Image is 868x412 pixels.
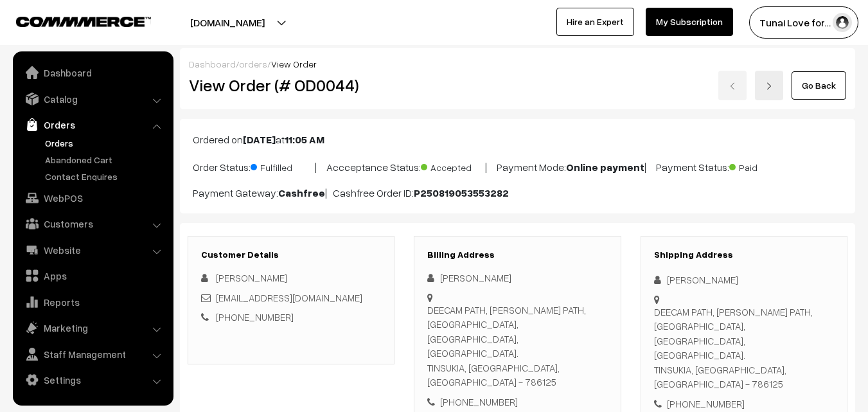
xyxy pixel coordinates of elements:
span: Paid [729,157,793,174]
a: Contact Enquires [42,170,169,183]
div: DEECAM PATH, [PERSON_NAME] PATH, [GEOGRAPHIC_DATA], [GEOGRAPHIC_DATA], [GEOGRAPHIC_DATA]. TINSUKI... [427,303,607,390]
p: Payment Gateway: | Cashfree Order ID: [193,185,842,201]
h3: Shipping Address [654,249,834,260]
a: Orders [42,136,169,150]
img: right-arrow.png [765,82,773,90]
div: [PERSON_NAME] [654,273,834,287]
a: COMMMERCE [16,13,128,28]
a: Website [16,238,169,262]
a: Catalog [16,87,169,111]
a: Customers [16,212,169,235]
h2: View Order (# OD0044) [189,75,395,95]
span: [PERSON_NAME] [216,272,287,283]
button: [DOMAIN_NAME] [145,6,310,39]
div: [PHONE_NUMBER] [427,395,607,409]
b: Cashfree [278,186,325,199]
a: Abandoned Cart [42,153,169,166]
div: [PHONE_NUMBER] [654,397,834,411]
a: Go Back [792,71,846,100]
button: Tunai Love for… [749,6,858,39]
a: WebPOS [16,186,169,210]
a: My Subscription [646,8,733,36]
b: Online payment [566,161,644,174]
div: [PERSON_NAME] [427,271,607,285]
a: Marketing [16,316,169,339]
h3: Billing Address [427,249,607,260]
p: Order Status: | Accceptance Status: | Payment Mode: | Payment Status: [193,157,842,175]
span: Accepted [421,157,485,174]
span: View Order [271,58,317,69]
a: [PHONE_NUMBER] [216,311,294,323]
span: Fulfilled [251,157,315,174]
a: orders [239,58,267,69]
a: Reports [16,291,169,314]
a: Hire an Expert [556,8,634,36]
img: COMMMERCE [16,17,151,26]
b: [DATE] [243,133,276,146]
a: Staff Management [16,343,169,366]
a: Apps [16,264,169,287]
div: / / [189,57,846,71]
a: Settings [16,368,169,391]
h3: Customer Details [201,249,381,260]
img: user [833,13,852,32]
a: Dashboard [189,58,236,69]
p: Ordered on at [193,132,842,147]
a: Orders [16,113,169,136]
a: Dashboard [16,61,169,84]
b: P250819053553282 [414,186,509,199]
b: 11:05 AM [285,133,324,146]
a: [EMAIL_ADDRESS][DOMAIN_NAME] [216,292,362,303]
div: DEECAM PATH, [PERSON_NAME] PATH, [GEOGRAPHIC_DATA], [GEOGRAPHIC_DATA], [GEOGRAPHIC_DATA]. TINSUKI... [654,305,834,391]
